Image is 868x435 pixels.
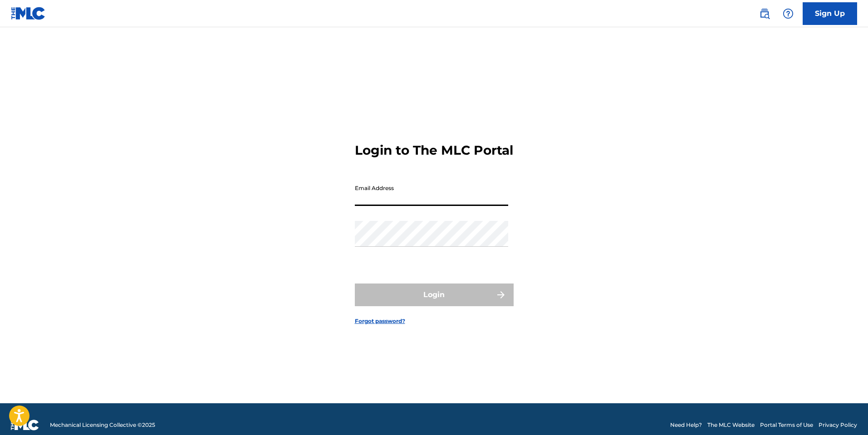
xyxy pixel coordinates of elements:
[819,421,857,429] a: Privacy Policy
[823,391,868,435] iframe: Chat Widget
[803,2,857,25] a: Sign Up
[670,421,702,429] a: Need Help?
[779,5,797,23] div: Help
[11,7,46,20] img: MLC Logo
[760,421,813,429] a: Portal Terms of Use
[759,8,770,19] img: search
[11,420,39,430] img: logo
[50,421,155,429] span: Mechanical Licensing Collective © 2025
[707,421,755,429] a: The MLC Website
[355,317,405,325] a: Forgot password?
[355,142,513,158] h3: Login to The MLC Portal
[755,5,774,23] a: Public Search
[783,8,794,19] img: help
